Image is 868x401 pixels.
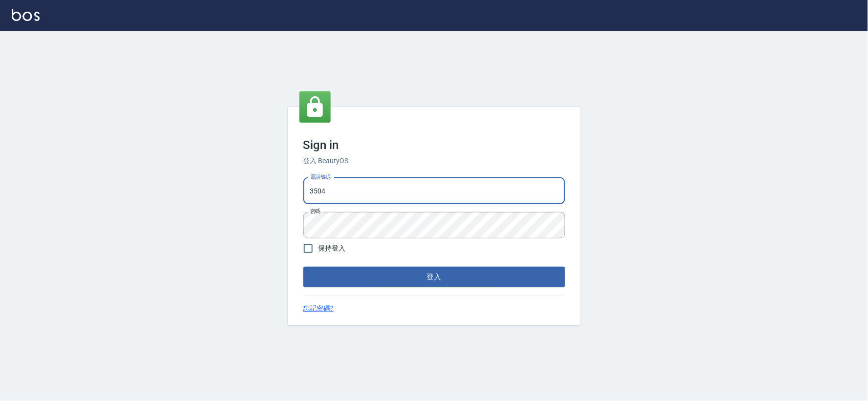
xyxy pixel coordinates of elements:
h6: 登入 BeautyOS [303,156,565,166]
label: 電話號碼 [310,173,331,181]
button: 登入 [303,267,565,287]
a: 忘記密碼? [303,303,334,314]
h3: Sign in [303,138,565,152]
img: Logo [12,9,40,21]
span: 保持登入 [318,243,346,253]
label: 密碼 [310,208,320,215]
